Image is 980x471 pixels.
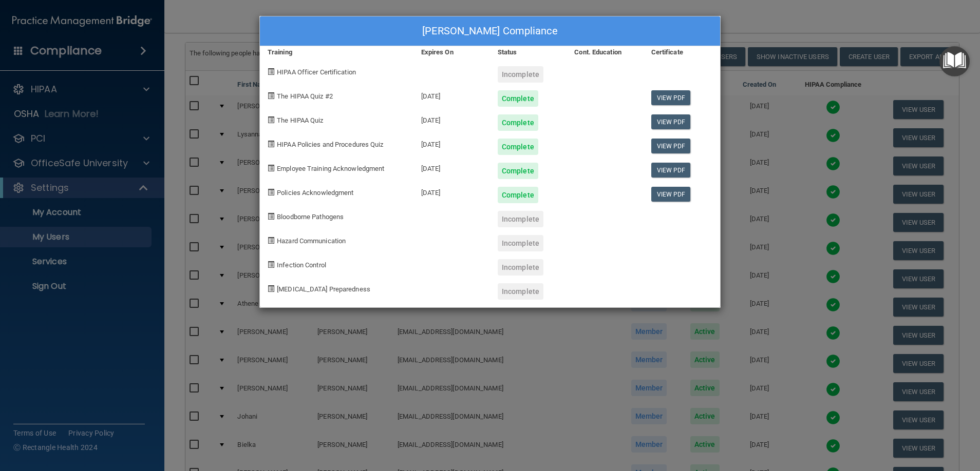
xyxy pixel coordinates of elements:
span: Hazard Communication [277,237,346,245]
div: [DATE] [413,131,490,155]
span: The HIPAA Quiz [277,116,323,124]
div: [PERSON_NAME] Compliance [260,16,720,46]
a: View PDF [651,163,691,178]
div: Status [490,46,567,58]
div: [DATE] [413,107,490,131]
div: Complete [498,90,538,107]
span: [MEDICAL_DATA] Preparedness [277,285,370,293]
div: Complete [498,163,538,179]
div: [DATE] [413,179,490,203]
div: Complete [498,114,538,131]
a: View PDF [651,114,691,129]
div: Training [260,46,413,58]
div: Expires On [413,46,490,58]
div: [DATE] [413,155,490,179]
span: HIPAA Officer Certification [277,68,356,76]
a: View PDF [651,187,691,202]
div: Certificate [644,46,720,58]
button: Open Resource Center [939,46,970,76]
span: Policies Acknowledgment [277,189,353,197]
a: View PDF [651,139,691,153]
span: The HIPAA Quiz #2 [277,92,333,100]
div: Incomplete [498,259,543,276]
div: Incomplete [498,66,543,83]
div: [DATE] [413,83,490,107]
div: Cont. Education [567,46,643,58]
span: Employee Training Acknowledgment [277,165,384,172]
span: Bloodborne Pathogens [277,213,344,221]
div: Incomplete [498,211,543,227]
span: Infection Control [277,261,326,269]
div: Complete [498,187,538,203]
span: HIPAA Policies and Procedures Quiz [277,141,383,148]
a: View PDF [651,90,691,105]
div: Complete [498,139,538,155]
div: Incomplete [498,235,543,251]
div: Incomplete [498,283,543,300]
